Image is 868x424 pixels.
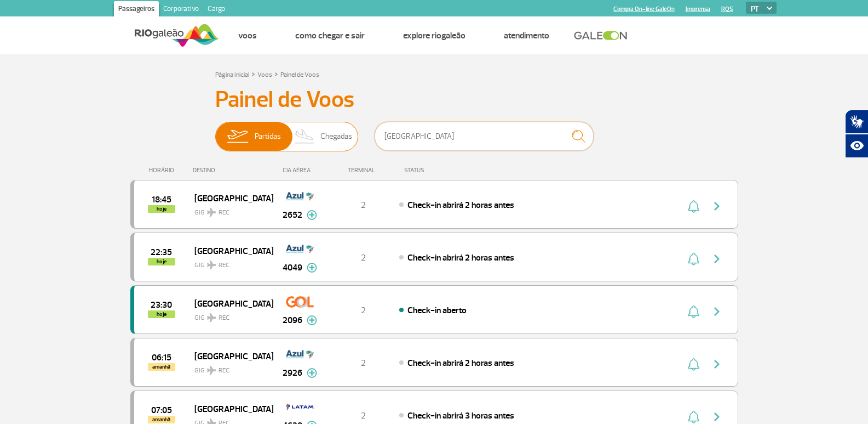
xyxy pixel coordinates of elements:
span: GIG [194,255,265,270]
img: sino-painel-voo.svg [688,410,699,423]
img: seta-direita-painel-voo.svg [710,358,723,371]
span: 2025-09-30 18:45:00 [152,196,171,203]
span: GIG [194,360,265,376]
a: Página Inicial [215,71,249,79]
div: TERMINAL [327,167,399,174]
span: Check-in abrirá 2 horas antes [407,200,514,211]
span: REC [219,261,229,270]
span: GIG [194,307,265,323]
img: sino-painel-voo.svg [688,305,699,318]
span: 2926 [283,366,302,380]
span: 2025-10-01 07:05:00 [151,406,172,414]
img: mais-info-painel-voo.svg [307,263,317,273]
a: Voos [257,71,272,79]
img: destiny_airplane.svg [207,313,216,322]
span: Chegadas [320,122,352,151]
button: Abrir recursos assistivos. [845,134,868,158]
a: Painel de Voos [280,71,319,79]
span: [GEOGRAPHIC_DATA] [194,402,265,416]
span: 2652 [283,208,302,222]
a: Cargo [203,1,229,19]
img: seta-direita-painel-voo.svg [710,200,723,213]
div: STATUS [399,167,488,174]
span: [GEOGRAPHIC_DATA] [194,244,265,258]
span: 2 [361,305,366,316]
span: [GEOGRAPHIC_DATA] [194,349,265,363]
span: Check-in aberto [407,305,467,316]
span: hoje [148,205,175,213]
a: Compra On-line GaleOn [613,5,675,13]
span: REC [219,208,229,218]
span: Check-in abrirá 2 horas antes [407,252,514,263]
span: REC [219,366,229,376]
span: 2096 [283,314,302,327]
span: Partidas [255,122,281,151]
a: Atendimento [504,30,549,41]
img: mais-info-painel-voo.svg [307,315,317,325]
img: mais-info-painel-voo.svg [307,210,317,220]
span: 2 [361,252,366,263]
img: destiny_airplane.svg [207,208,216,217]
img: destiny_airplane.svg [207,261,216,269]
div: HORÁRIO [134,167,193,174]
span: 2025-09-30 22:35:00 [151,248,172,256]
span: 2 [361,200,366,211]
span: amanhã [148,416,175,423]
img: destiny_airplane.svg [207,366,216,375]
span: 2025-09-30 23:30:00 [151,301,172,309]
span: REC [219,313,229,323]
img: slider-desembarque [289,122,321,151]
span: 2025-10-01 06:15:00 [152,354,171,361]
span: 2 [361,410,366,421]
img: seta-direita-painel-voo.svg [710,305,723,318]
div: DESTINO [193,167,273,174]
span: GIG [194,202,265,218]
a: RQS [721,5,733,13]
span: amanhã [148,363,175,371]
span: Check-in abrirá 2 horas antes [407,358,514,369]
img: sino-painel-voo.svg [688,358,699,371]
span: Check-in abrirá 3 horas antes [407,410,514,421]
img: sino-painel-voo.svg [688,252,699,265]
span: [GEOGRAPHIC_DATA] [194,191,265,205]
a: Como chegar e sair [295,30,365,41]
a: Passageiros [114,1,159,19]
div: CIA AÉREA [273,167,327,174]
img: seta-direita-painel-voo.svg [710,410,723,423]
a: Explore RIOgaleão [403,30,465,41]
a: Corporativo [159,1,203,19]
img: mais-info-painel-voo.svg [307,368,317,378]
span: [GEOGRAPHIC_DATA] [194,296,265,310]
span: 4049 [283,261,302,274]
img: slider-embarque [220,122,255,151]
a: > [274,67,278,80]
a: > [251,67,255,80]
a: Imprensa [686,5,710,13]
div: Plugin de acessibilidade da Hand Talk. [845,110,868,158]
span: hoje [148,310,175,318]
button: Abrir tradutor de língua de sinais. [845,110,868,134]
span: hoje [148,258,175,265]
input: Voo, cidade ou cia aérea [375,122,594,151]
h3: Painel de Voos [215,86,653,114]
span: 2 [361,358,366,369]
a: Voos [238,30,257,41]
img: seta-direita-painel-voo.svg [710,252,723,265]
img: sino-painel-voo.svg [688,200,699,213]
